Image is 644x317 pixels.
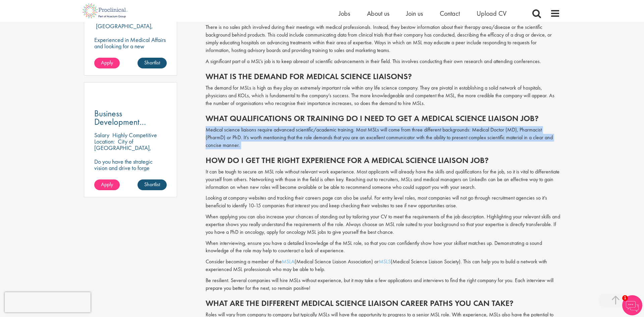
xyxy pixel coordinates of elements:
a: Shortlist [138,58,167,68]
span: 1 [622,295,628,301]
h2: What are the different medical science liaison career paths you can take? [206,299,560,308]
a: MSLS [379,258,391,265]
a: Join us [406,9,423,18]
p: Be resilient. Several companies will hire MSLs without experience, but it may take a few applicat... [206,277,560,292]
p: The demand for MSLs is high as they play an extremely important role within any life science comp... [206,84,560,107]
a: Contact [440,9,460,18]
h2: How do I get the right experience for a medical science liaison job? [206,156,560,165]
h2: What is the demand for medical science liaisons? [206,72,560,81]
p: [GEOGRAPHIC_DATA], [GEOGRAPHIC_DATA] [94,22,153,36]
a: Apply [94,58,120,68]
a: Jobs [339,9,350,18]
span: Business Development Manager [94,108,146,136]
span: Apply [101,59,113,66]
a: Shortlist [138,179,167,190]
img: Chatbot [622,295,642,315]
a: MSLA [282,258,294,265]
p: Do you have the strategic vision and drive to forge impactful partnerships at the forefront of ph... [94,158,167,209]
a: About us [367,9,389,18]
h2: What qualifications or training do I need to get a medical science liaison job? [206,114,560,123]
a: Upload CV [477,9,506,18]
span: Apply [101,181,113,188]
p: Highly Competitive [112,131,157,139]
p: Looking at company websites and tracking their careers page can also be useful. For entry level r... [206,194,560,210]
p: When interviewing, ensure you have a detailed knowledge of the MSL role, so that you can confiden... [206,240,560,255]
span: Location: [94,138,115,145]
p: A significant part of a MSL’s job is to keep abreast of scientific advancements in their field. T... [206,58,560,65]
a: Apply [94,179,120,190]
p: Consider becoming a member of the (Medical Science Liaison Association) or (Medical Science Liais... [206,258,560,273]
a: Business Development Manager [94,109,167,126]
span: Salary [94,131,109,139]
p: Medical science liaisons require advanced scientific/academic training. Most MSLs will come from ... [206,126,560,149]
p: When applying you can also increase your chances of standing out by tailoring your CV to meet the... [206,213,560,236]
p: Experienced in Medical Affairs and looking for a new challenge within operations? Proclinical is ... [94,37,167,81]
p: City of [GEOGRAPHIC_DATA], [GEOGRAPHIC_DATA] [94,138,151,158]
p: There is no sales pitch involved during their meetings with medical professionals. Instead, they ... [206,23,560,54]
p: It can be tough to secure an MSL role without relevant work experience. Most applicants will alre... [206,168,560,191]
iframe: reCAPTCHA [5,292,91,312]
